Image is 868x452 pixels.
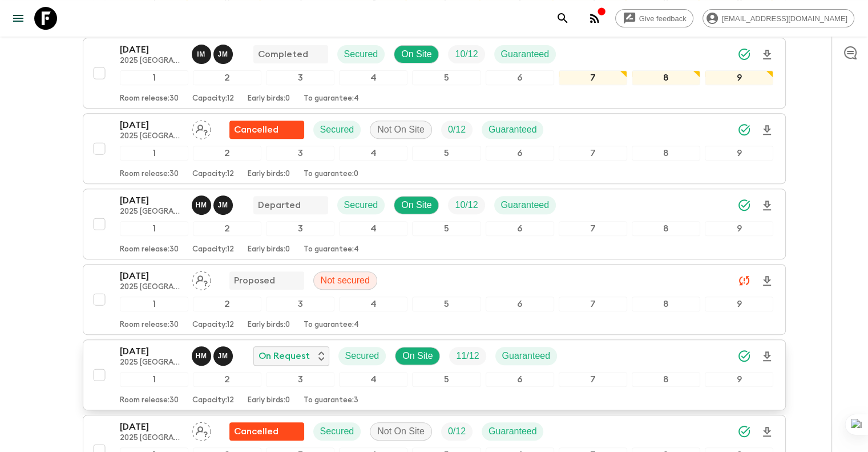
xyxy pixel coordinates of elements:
[120,396,179,405] p: Room release: 30
[193,372,261,387] div: 2
[344,198,378,212] p: Secured
[234,425,278,438] p: Cancelled
[501,198,550,212] p: Guaranteed
[83,264,786,335] button: [DATE]2025 [GEOGRAPHIC_DATA] (Jun - Nov)Assign pack leaderProposedNot secured123456789Room releas...
[313,422,361,441] div: Secured
[705,70,773,85] div: 9
[192,396,234,405] p: Capacity: 12
[412,297,481,311] div: 5
[412,146,481,161] div: 5
[120,70,188,85] div: 1
[737,425,751,438] svg: Synced Successfully
[448,123,466,137] p: 0 / 12
[501,47,550,61] p: Guaranteed
[412,221,481,236] div: 5
[455,47,478,61] p: 10 / 12
[321,274,370,287] p: Not secured
[632,70,700,85] div: 8
[339,297,407,311] div: 4
[502,349,551,363] p: Guaranteed
[192,321,234,330] p: Capacity: 12
[83,113,786,184] button: [DATE]2025 [GEOGRAPHIC_DATA] (Jun - Nov)Assign pack leaderFlash Pack cancellationSecuredNot On Si...
[192,48,235,57] span: Iddy Masoud Kilanga, Joachim Mukungu
[192,170,234,179] p: Capacity: 12
[192,425,211,434] span: Assign pack leader
[703,9,854,27] div: [EMAIL_ADDRESS][DOMAIN_NAME]
[486,372,554,387] div: 6
[559,372,627,387] div: 7
[320,123,354,137] p: Secured
[192,199,235,208] span: Halfani Mbasha, Joachim Mukungu
[737,123,751,137] svg: Synced Successfully
[559,297,627,311] div: 7
[395,347,440,365] div: On Site
[304,170,358,179] p: To guarantee: 0
[304,94,359,103] p: To guarantee: 4
[120,297,188,311] div: 1
[615,9,693,27] a: Give feedback
[402,349,433,363] p: On Site
[313,271,377,290] div: Not secured
[486,146,554,161] div: 6
[120,207,183,217] p: 2025 [GEOGRAPHIC_DATA] (Jun - Nov)
[120,245,179,254] p: Room release: 30
[632,372,700,387] div: 8
[737,47,751,61] svg: Synced Successfully
[229,121,304,139] div: Flash Pack cancellation
[120,372,188,387] div: 1
[248,396,290,405] p: Early birds: 0
[412,372,481,387] div: 5
[7,7,30,30] button: menu
[339,372,407,387] div: 4
[377,425,425,438] p: Not On Site
[248,321,290,330] p: Early birds: 0
[258,198,301,212] p: Departed
[313,121,361,139] div: Secured
[120,283,183,292] p: 2025 [GEOGRAPHIC_DATA] (Jun - Nov)
[337,196,385,214] div: Secured
[337,45,385,63] div: Secured
[705,297,773,311] div: 9
[248,170,290,179] p: Early birds: 0
[266,221,334,236] div: 3
[120,43,183,57] p: [DATE]
[120,132,183,141] p: 2025 [GEOGRAPHIC_DATA] (Jun - Nov)
[705,146,773,161] div: 9
[339,70,407,85] div: 4
[120,420,183,434] p: [DATE]
[120,345,183,358] p: [DATE]
[559,221,627,236] div: 7
[632,221,700,236] div: 8
[120,358,183,367] p: 2025 [GEOGRAPHIC_DATA] (Jun - Nov)
[551,7,574,30] button: search adventures
[234,274,275,287] p: Proposed
[338,347,386,365] div: Secured
[120,57,183,66] p: 2025 [GEOGRAPHIC_DATA] (Jun - Nov)
[370,121,432,139] div: Not On Site
[120,221,188,236] div: 1
[83,38,786,109] button: [DATE]2025 [GEOGRAPHIC_DATA] (Jun - Nov)Iddy Masoud Kilanga, Joachim MukunguCompletedSecuredOn Si...
[120,170,179,179] p: Room release: 30
[193,297,261,311] div: 2
[266,372,334,387] div: 3
[760,199,774,213] svg: Download Onboarding
[120,194,183,207] p: [DATE]
[716,14,854,23] span: [EMAIL_ADDRESS][DOMAIN_NAME]
[192,123,211,133] span: Assign pack leader
[377,123,425,137] p: Not On Site
[455,198,478,212] p: 10 / 12
[120,146,188,161] div: 1
[304,396,358,405] p: To guarantee: 3
[266,297,334,311] div: 3
[120,118,183,132] p: [DATE]
[486,297,554,311] div: 6
[193,146,261,161] div: 2
[448,196,485,214] div: Trip Fill
[559,70,627,85] div: 7
[448,425,466,438] p: 0 / 12
[760,123,774,137] svg: Download Onboarding
[449,347,486,365] div: Trip Fill
[559,146,627,161] div: 7
[737,274,751,287] svg: Unable to sync - Check prices and secured
[218,351,228,361] p: J M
